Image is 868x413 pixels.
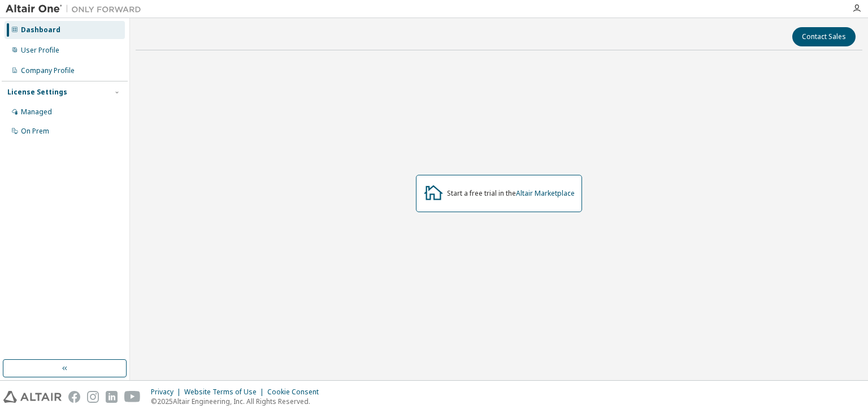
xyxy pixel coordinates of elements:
[124,391,141,403] img: youtube.svg
[87,391,99,403] img: instagram.svg
[151,397,325,406] p: © 2025 Altair Engineering, Inc. All Rights Reserved.
[21,25,60,35] div: Dashboard
[7,88,67,97] div: License Settings
[106,391,118,403] img: linkedin.svg
[3,391,62,403] img: altair_logo.svg
[184,388,267,397] div: Website Terms of Use
[21,66,75,75] div: Company Profile
[68,391,80,403] img: facebook.svg
[447,189,575,198] div: Start a free trial in the
[792,27,856,46] button: Contact Sales
[516,188,575,198] a: Altair Marketplace
[267,388,325,397] div: Cookie Consent
[6,3,147,15] img: Altair One
[21,107,52,117] div: Managed
[151,388,184,397] div: Privacy
[21,46,59,55] div: User Profile
[21,127,49,136] div: On Prem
